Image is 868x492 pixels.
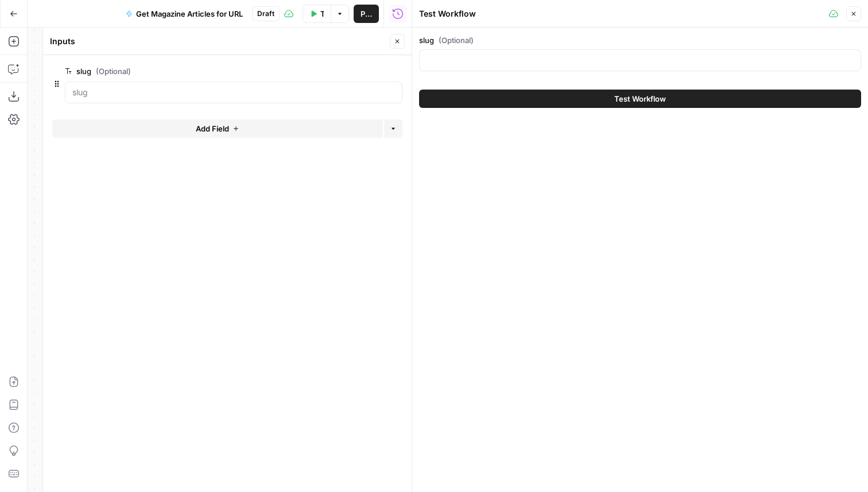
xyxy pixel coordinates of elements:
[419,90,861,108] button: Test Workflow
[419,34,861,46] label: slug
[96,65,131,77] span: (Optional)
[361,8,372,20] span: Publish
[119,5,250,23] button: Get Magazine Articles for URL
[50,36,386,47] div: Inputs
[65,65,338,77] label: slug
[439,34,474,46] span: (Optional)
[303,5,331,23] button: Test Workflow
[72,87,395,98] input: slug
[320,8,324,20] span: Test Workflow
[614,93,666,104] span: Test Workflow
[136,8,243,20] span: Get Magazine Articles for URL
[257,9,274,19] span: Draft
[196,123,229,134] span: Add Field
[354,5,379,23] button: Publish
[52,119,383,138] button: Add Field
